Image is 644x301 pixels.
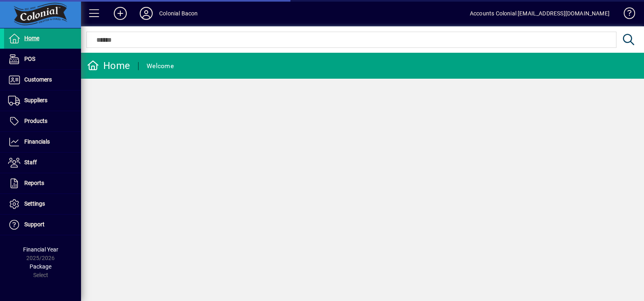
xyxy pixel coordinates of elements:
a: POS [4,49,81,69]
button: Add [107,6,133,21]
span: Support [24,221,45,228]
a: Products [4,111,81,131]
span: Settings [24,200,45,207]
div: Home [87,59,130,72]
span: POS [24,56,35,62]
span: Customers [24,76,52,83]
span: Reports [24,180,44,186]
a: Support [4,215,81,235]
button: Profile [133,6,159,21]
span: Suppliers [24,97,47,103]
span: Products [24,118,47,124]
a: Reports [4,173,81,193]
span: Staff [24,159,37,166]
a: Customers [4,70,81,90]
a: Suppliers [4,90,81,111]
span: Financial Year [23,246,58,253]
a: Staff [4,153,81,173]
a: Financials [4,132,81,152]
span: Package [30,263,51,270]
span: Financials [24,138,50,145]
a: Settings [4,194,81,214]
div: Welcome [147,60,174,73]
span: Home [24,35,39,41]
div: Accounts Colonial [EMAIL_ADDRESS][DOMAIN_NAME] [470,7,610,20]
div: Colonial Bacon [159,7,198,20]
a: Knowledge Base [618,2,634,28]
